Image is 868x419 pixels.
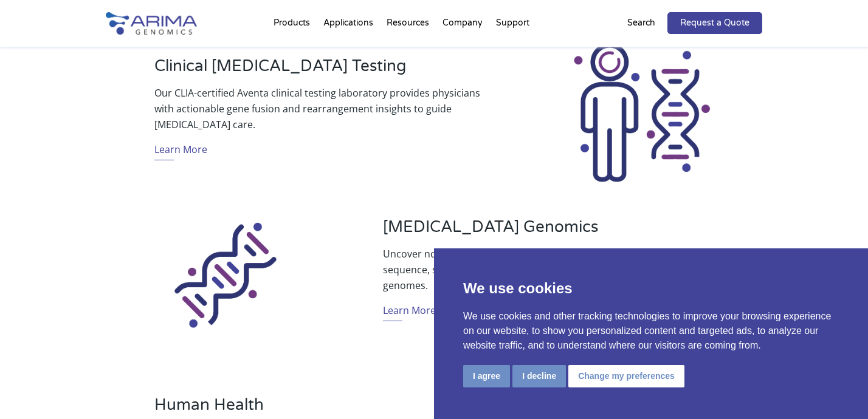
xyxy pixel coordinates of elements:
[383,246,714,293] p: Uncover novel biomarkers and therapeutic targets by exploring the sequence, structure, and regula...
[383,217,714,246] h3: [MEDICAL_DATA] Genomics
[463,309,839,353] p: We use cookies and other tracking technologies to improve your browsing experience on our website...
[463,365,510,387] button: I agree
[154,56,485,85] h3: Clinical [MEDICAL_DATA] Testing
[383,302,436,321] a: Learn More
[463,278,839,299] p: We use cookies
[667,12,762,34] a: Request a Quote
[154,85,485,132] p: Our CLIA-certified Aventa clinical testing laboratory provides physicians with actionable gene fu...
[568,365,684,387] button: Change my preferences
[512,365,566,387] button: I decline
[570,41,714,185] img: Clinical Testing Icon
[627,15,655,31] p: Search
[106,12,197,35] img: Arima-Genomics-logo
[154,141,207,160] a: Learn More
[154,202,298,346] img: Sequencing_Icon_Arima Genomics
